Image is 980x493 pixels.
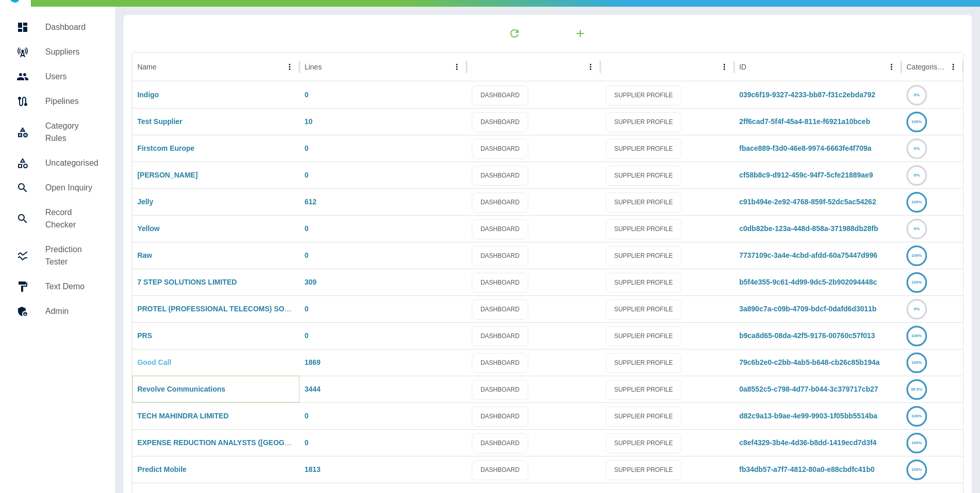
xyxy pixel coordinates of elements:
a: DASHBOARD [472,112,528,132]
a: DASHBOARD [472,460,528,480]
a: 1869 [305,358,320,366]
a: 0 [305,144,309,152]
a: SUPPLIER PROFILE [605,246,682,266]
text: 0% [914,307,920,311]
a: 0 [305,91,309,99]
a: 7 STEP SOLUTIONS LIMITED [137,278,237,286]
text: 0% [914,93,920,97]
a: Indigo [137,91,159,99]
div: Lines [305,63,322,71]
a: SUPPLIER PROFILE [605,273,682,293]
text: 100% [912,119,922,124]
a: 100% [906,278,927,286]
a: 0a8552c5-c798-4d77-b044-3c379717cb27 [739,385,878,393]
text: 100% [912,414,922,418]
text: 0% [914,173,920,178]
a: SUPPLIER PROFILE [605,460,682,480]
h5: Uncategorised [45,157,99,169]
a: Test Supplier [137,117,183,126]
h5: Category Rules [45,120,99,145]
a: SUPPLIER PROFILE [605,166,682,186]
a: SUPPLIER PROFILE [605,433,682,453]
a: 10 [305,117,313,126]
a: 309 [305,278,316,286]
a: 0 [305,438,309,447]
text: 100% [912,467,922,472]
a: 612 [305,198,316,206]
text: 100% [912,200,922,204]
button: column menu [717,60,732,74]
a: 99.9% [906,385,927,393]
h5: Record Checker [45,206,99,231]
h5: Admin [45,305,99,318]
a: 039c6f19-9327-4233-bb87-f31c2ebda792 [739,91,876,99]
a: Prediction Tester [8,237,107,274]
a: 0% [906,305,927,313]
a: c8ef4329-3b4e-4d36-b8dd-1419ecd7d3f4 [739,438,877,447]
a: SUPPLIER PROFILE [605,85,682,105]
a: Pipelines [8,89,107,114]
a: DASHBOARD [472,273,528,293]
a: 79c6b2e0-c2bb-4ab5-b648-cb26c85b194a [739,358,880,366]
a: cf58b8c9-d912-459c-94f7-5cfe21889ae9 [739,171,873,179]
h5: Pipelines [45,95,99,108]
a: 7737109c-3a4e-4cbd-afdd-60a75447d996 [739,251,878,259]
a: Raw [137,251,152,259]
h5: Text Demo [45,280,99,293]
a: d82c9a13-b9ae-4e99-9903-1f05bb5514ba [739,412,878,420]
a: SUPPLIER PROFILE [605,380,682,400]
a: b5f4e355-9c61-4d99-9dc5-2b902094448c [739,278,877,286]
div: ID [739,63,746,71]
a: 100% [906,331,927,340]
a: 0% [906,171,927,179]
button: ID column menu [884,60,899,74]
h5: Users [45,71,99,83]
a: DASHBOARD [472,353,528,373]
a: Jelly [137,198,153,206]
a: DASHBOARD [472,407,528,427]
a: DASHBOARD [472,433,528,453]
a: 0% [906,224,927,233]
a: 3a890c7a-c09b-4709-bdcf-0dafd6d3011b [739,305,877,313]
a: SUPPLIER PROFILE [605,112,682,132]
a: 0% [906,144,927,152]
a: Admin [8,299,107,324]
a: Revolve Communications [137,385,225,393]
a: Good Call [137,358,171,366]
a: SUPPLIER PROFILE [605,353,682,373]
a: Firstcom Europe [137,144,194,152]
a: c0db82be-123a-448d-858a-371988db28fb [739,224,878,233]
a: PRS [137,331,152,340]
text: 100% [912,441,922,445]
a: EXPENSE REDUCTION ANALYSTS ([GEOGRAPHIC_DATA]) LIMITED [137,438,370,447]
a: Yellow [137,224,160,233]
a: DASHBOARD [472,219,528,239]
a: 3444 [305,385,320,393]
a: 0 [305,224,309,233]
a: 0 [305,412,309,420]
h5: Prediction Tester [45,243,99,268]
button: Categorised column menu [946,60,960,74]
a: DASHBOARD [472,326,528,346]
a: SUPPLIER PROFILE [605,326,682,346]
div: Categorised [906,63,945,71]
a: DASHBOARD [472,85,528,105]
a: Uncategorised [8,151,107,175]
a: 100% [906,251,927,259]
a: 0% [906,91,927,99]
a: DASHBOARD [472,380,528,400]
text: 0% [914,146,920,151]
a: 100% [906,117,927,126]
a: 0 [305,171,309,179]
a: fbace889-f3d0-46e8-9974-6663fe4f709a [739,144,871,152]
h5: Suppliers [45,46,99,58]
h5: Dashboard [45,21,99,33]
a: 100% [906,412,927,420]
a: SUPPLIER PROFILE [605,407,682,427]
a: PROTEL (PROFESSIONAL TELECOMS) SOLUTIONS LIMITED [137,305,347,313]
a: [PERSON_NAME] [137,171,198,179]
text: 100% [912,253,922,258]
a: Dashboard [8,15,107,40]
a: TECH MAHINDRA LIMITED [137,412,229,420]
h5: Open Inquiry [45,182,99,194]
